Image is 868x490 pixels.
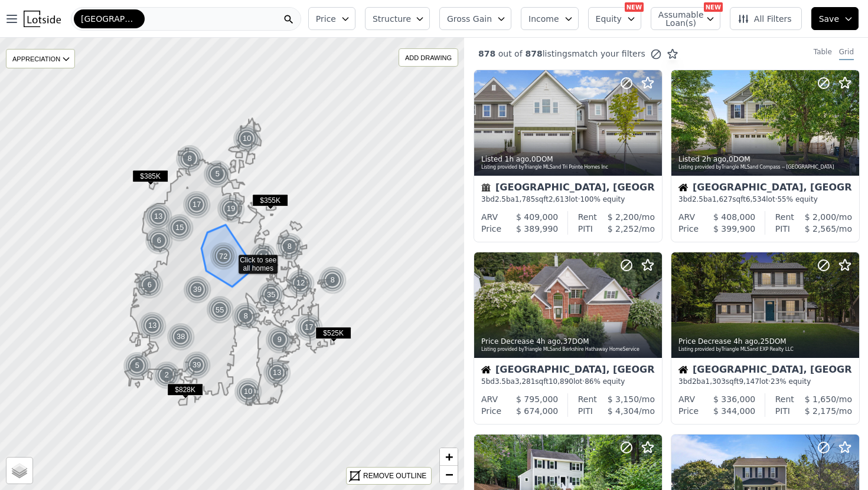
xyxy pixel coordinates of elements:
img: g1.png [203,160,232,188]
div: 17 [182,190,211,219]
img: House [481,365,491,374]
button: Gross Gain [439,7,511,30]
div: /mo [794,393,852,405]
div: REMOVE OUTLINE [363,471,426,481]
div: Price [678,223,699,235]
span: match your filters [572,48,645,60]
div: Listing provided by Triangle MLS and Berkshire Hathaway HomeService [481,346,656,353]
img: g2.png [205,295,236,325]
div: /mo [790,223,852,235]
div: 10 [233,124,261,153]
div: /mo [794,211,852,223]
img: g1.png [135,271,164,299]
img: g1.png [165,213,194,242]
span: $ 2,200 [608,212,639,222]
span: $ 389,990 [516,224,558,234]
div: PITI [578,223,593,235]
span: All Filters [738,13,792,25]
div: 8 [175,144,204,173]
span: Structure [373,13,410,25]
button: All Filters [730,7,802,30]
div: Price [481,223,501,235]
button: Save [811,7,859,30]
span: + [445,449,453,464]
img: g1.png [231,302,260,330]
div: Price Decrease , 25 DOM [678,337,853,346]
div: 39 [182,351,211,379]
button: Assumable Loan(s) [651,7,720,30]
div: ARV [678,393,695,405]
div: 12 [286,269,315,297]
div: Listing provided by Triangle MLS and Compass -- [GEOGRAPHIC_DATA] [678,164,853,171]
div: /mo [790,405,852,417]
img: g1.png [233,124,262,153]
span: $ 1,650 [805,394,836,404]
span: $ 336,000 [713,394,755,404]
div: 3 bd 2 ba sqft lot · 23% equity [678,377,852,386]
div: 5 [203,160,231,188]
span: 1,303 [706,377,726,386]
span: 878 [478,49,495,58]
div: 15 [165,213,194,242]
span: $828K [167,383,203,396]
a: Zoom in [440,448,458,466]
span: $ 399,900 [713,224,755,234]
a: Listed 2h ago,0DOMListing provided byTriangle MLSand Compass -- [GEOGRAPHIC_DATA]House[GEOGRAPHIC... [671,70,859,242]
img: Lotside [24,11,61,27]
span: $ 795,000 [516,394,558,404]
button: Equity [588,7,641,30]
div: Grid [839,47,854,60]
div: Rent [775,393,794,405]
span: 10,890 [549,377,573,386]
div: ARV [481,211,498,223]
img: g1.png [145,226,174,255]
span: 3,281 [515,377,535,386]
img: g1.png [152,361,181,389]
div: 5 bd 3.5 ba sqft lot · 86% equity [481,377,655,386]
div: /mo [597,393,655,405]
div: /mo [593,405,655,417]
div: [GEOGRAPHIC_DATA], [GEOGRAPHIC_DATA] [481,183,655,195]
button: Income [521,7,579,30]
div: $355K [252,194,288,211]
div: 6 [145,226,173,255]
div: [GEOGRAPHIC_DATA], [GEOGRAPHIC_DATA] [678,365,852,377]
img: g1.png [182,351,211,379]
div: /mo [593,223,655,235]
div: PITI [578,405,593,417]
div: 9 [265,325,293,354]
div: Listing provided by Triangle MLS and EXP Realty LLC [678,346,853,353]
img: g1.png [265,325,294,354]
img: House [678,183,688,192]
div: Price [678,405,699,417]
div: Listed , 0 DOM [481,154,656,164]
div: Listing provided by Triangle MLS and Tri Pointe Homes Inc [481,164,656,171]
span: $ 2,252 [608,224,639,234]
div: APPRECIATION [6,49,75,68]
div: 13 [138,311,167,340]
span: 9,147 [739,377,759,386]
div: 8 [318,266,347,294]
div: NEW [625,2,644,12]
div: 3 bd 2.5 ba sqft lot · 55% equity [678,195,852,204]
span: 2,613 [549,195,569,203]
img: g1.png [318,266,347,294]
div: Table [814,47,832,60]
button: Structure [365,7,430,30]
div: 5 [123,351,151,380]
div: $828K [167,383,203,400]
span: Gross Gain [447,13,492,25]
span: $ 344,000 [713,406,755,416]
div: 8 [231,302,260,330]
div: 2 [152,361,181,389]
time: 2025-08-23 13:44 [536,337,560,346]
img: g1.png [183,275,212,304]
time: 2025-08-23 14:56 [702,155,726,163]
a: Zoom out [440,466,458,484]
div: Rent [578,393,597,405]
time: 2025-08-23 13:36 [733,337,758,346]
span: − [445,467,453,482]
img: g1.png [138,311,167,340]
span: $ 2,175 [805,406,836,416]
div: 38 [167,323,195,351]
